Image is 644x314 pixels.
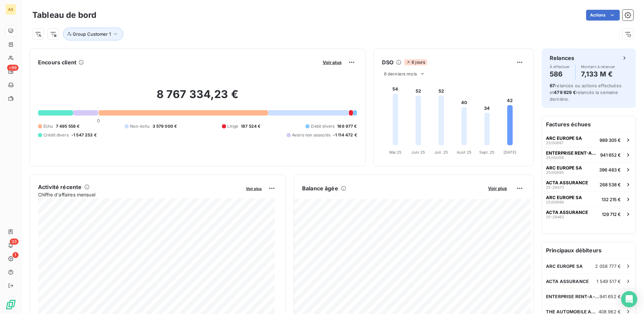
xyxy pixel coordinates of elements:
[550,65,570,69] span: À effectuer
[38,88,357,108] h2: 8 767 334,23 €
[546,180,588,185] span: ACTA ASSURANCE
[434,150,448,155] tspan: Juil. 25
[546,141,563,145] span: 25/00697
[599,167,621,172] span: 396 483 €
[411,150,425,155] tspan: Juin 25
[337,123,357,129] span: 166 977 €
[546,215,564,219] span: 25-26462
[546,150,598,156] span: ENTERPRISE RENT-A-CAR - CITER SA
[542,147,636,162] button: ENTERPRISE RENT-A-CAR - CITER SA25/00356941 652 €
[546,200,564,204] span: 25/00696
[12,252,19,258] span: 1
[43,132,69,138] span: Crédit divers
[542,132,636,147] button: ARC EUROPE SA25/00697989 305 €
[479,150,494,155] tspan: Sept. 25
[73,31,111,37] span: Group Customer 1
[542,192,636,207] button: ARC EUROPE SA25/00696132 215 €
[38,58,76,66] h6: Encours client
[546,279,589,284] span: ACTA ASSURANCE
[546,170,564,175] span: 25/00695
[311,123,334,129] span: Débit divers
[600,137,621,143] span: 989 305 €
[600,294,621,299] span: 941 652 €
[546,210,588,215] span: ACTA ASSURANCE
[130,123,150,129] span: Non-échu
[542,162,636,177] button: ARC EUROPE SA25/00695396 483 €
[600,152,621,158] span: 941 652 €
[546,165,582,170] span: ARC EUROPE SA
[10,239,19,245] span: 33
[586,10,620,21] button: Actions
[7,65,19,71] span: +99
[404,59,427,65] span: 8 jours
[542,177,636,192] button: ACTA ASSURANCE25-26473268 538 €
[597,279,621,284] span: 1 549 517 €
[153,123,177,129] span: 3 579 000 €
[546,185,564,189] span: 25-26473
[244,185,264,191] button: Voir plus
[546,195,582,200] span: ARC EUROPE SA
[56,123,80,129] span: 7 495 558 €
[542,207,636,221] button: ACTA ASSURANCE25-26462129 712 €
[542,116,636,132] h6: Factures échues
[32,9,96,21] h3: Tableau de bord
[546,135,582,141] span: ARC EUROPE SA
[546,156,564,160] span: 25/00356
[5,299,16,310] img: Logo LeanPay
[382,58,393,66] h6: DSO
[384,71,417,76] span: 6 derniers mois
[457,150,472,155] tspan: Août 25
[333,132,357,138] span: -1 114 472 €
[554,90,576,95] span: 479 929 €
[323,60,342,65] span: Voir plus
[389,150,401,155] tspan: Mai 25
[621,291,637,307] div: Open Intercom Messenger
[550,83,555,88] span: 67
[581,69,615,80] h4: 7,133 M €
[595,263,621,269] span: 2 058 777 €
[71,132,97,138] span: -1 547 253 €
[546,294,600,299] span: ENTERPRISE RENT-A-CAR - CITER SA
[504,150,516,155] tspan: [DATE]
[550,69,570,80] h4: 586
[581,65,615,69] span: Montant à relancer
[241,123,260,129] span: 187 524 €
[38,191,241,198] span: Chiffre d'affaires mensuel
[63,28,123,40] button: Group Customer 1
[602,197,621,202] span: 132 215 €
[227,123,238,129] span: Litige
[302,184,338,192] h6: Balance âgée
[546,263,583,269] span: ARC EUROPE SA
[602,212,621,217] span: 129 712 €
[292,132,330,138] span: Avoirs non associés
[600,182,621,187] span: 268 538 €
[542,242,636,258] h6: Principaux débiteurs
[5,4,16,15] div: AS
[488,186,507,191] span: Voir plus
[486,185,509,191] button: Voir plus
[246,186,262,191] span: Voir plus
[38,183,82,191] h6: Activité récente
[97,118,100,123] span: 0
[321,59,344,65] button: Voir plus
[550,54,574,62] h6: Relances
[43,123,53,129] span: Échu
[550,83,621,102] span: relances ou actions effectuées et relancés la semaine dernière.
